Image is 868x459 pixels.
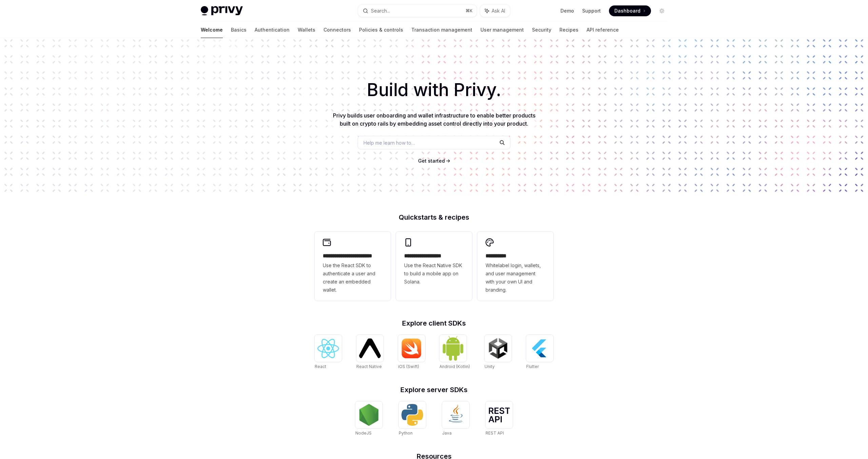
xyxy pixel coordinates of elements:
[439,335,470,370] a: Android (Kotlin)Android (Kotlin)
[582,7,601,14] a: Support
[355,430,372,436] span: NodeJS
[445,404,467,426] img: Java
[485,364,495,369] span: Unity
[358,5,477,17] button: Search...⌘K
[526,364,539,369] span: Flutter
[656,5,667,16] button: Toggle dark mode
[401,338,422,359] img: iOS (Swift)
[355,401,382,437] a: NodeJSNodeJS
[532,22,551,38] a: Security
[356,335,383,370] a: React NativeReact Native
[614,7,640,14] span: Dashboard
[439,364,470,369] span: Android (Kotlin)
[398,364,419,369] span: iOS (Swift)
[359,22,403,38] a: Policies & controls
[466,8,473,14] span: ⌘ K
[315,214,553,221] h2: Quickstarts & recipes
[418,158,445,164] a: Get started
[358,404,380,426] img: NodeJS
[526,335,553,370] a: FlutterFlutter
[480,5,510,17] button: Ask AI
[488,407,510,422] img: REST API
[487,337,509,359] img: Unity
[399,430,413,436] span: Python
[529,337,551,359] img: Flutter
[231,22,246,38] a: Basics
[485,335,512,370] a: UnityUnity
[333,112,535,127] span: Privy builds user onboarding and wallet infrastructure to enable better products built on crypto ...
[315,320,553,327] h2: Explore client SDKs
[442,335,464,361] img: Android (Kotlin)
[480,22,524,38] a: User management
[201,6,243,16] img: light logo
[371,7,390,15] div: Search...
[323,261,382,294] span: Use the React SDK to authenticate a user and create an embedded wallet.
[315,364,326,369] span: React
[411,22,472,38] a: Transaction management
[11,77,857,103] h1: Build with Privy.
[399,401,426,437] a: PythonPython
[317,339,339,358] img: React
[359,338,381,358] img: React Native
[492,7,505,14] span: Ask AI
[315,386,553,393] h2: Explore server SDKs
[298,22,315,38] a: Wallets
[486,401,513,437] a: REST APIREST API
[396,232,472,301] a: **** **** **** ***Use the React Native SDK to build a mobile app on Solana.
[323,22,351,38] a: Connectors
[486,430,504,436] span: REST API
[477,232,553,301] a: **** *****Whitelabel login, wallets, and user management with your own UI and branding.
[486,261,545,294] span: Whitelabel login, wallets, and user management with your own UI and branding.
[401,404,423,426] img: Python
[398,335,425,370] a: iOS (Swift)iOS (Swift)
[418,158,445,164] span: Get started
[315,335,342,370] a: ReactReact
[255,22,290,38] a: Authentication
[560,7,574,14] a: Demo
[356,364,382,369] span: React Native
[442,430,452,436] span: Java
[587,22,619,38] a: API reference
[609,5,651,16] a: Dashboard
[201,22,223,38] a: Welcome
[559,22,578,38] a: Recipes
[442,401,469,437] a: JavaJava
[363,139,415,146] span: Help me learn how to…
[404,261,464,286] span: Use the React Native SDK to build a mobile app on Solana.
